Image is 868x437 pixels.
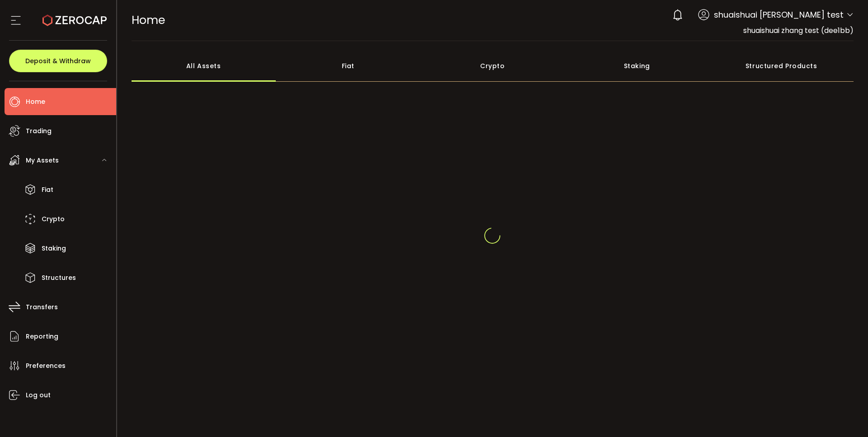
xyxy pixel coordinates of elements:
span: Reporting [26,330,58,343]
span: Preferences [26,359,66,372]
span: Staking [42,242,66,255]
div: Structured Products [709,50,854,82]
span: Deposit & Withdraw [25,58,91,64]
span: Transfers [26,301,58,314]
span: Structures [42,271,76,284]
span: Home [132,12,165,28]
div: Fiat [276,50,420,82]
span: Fiat [42,183,53,196]
div: Staking [565,50,709,82]
span: Home [26,95,45,108]
div: Crypto [420,50,565,82]
span: Log out [26,389,51,402]
span: Trading [26,125,52,138]
span: My Assets [26,154,59,167]
span: Crypto [42,213,65,226]
span: shuaishuai [PERSON_NAME] test [714,9,844,21]
span: shuaishuai zhang test (dee1bb) [743,25,854,36]
div: All Assets [132,50,276,82]
button: Deposit & Withdraw [9,50,107,72]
